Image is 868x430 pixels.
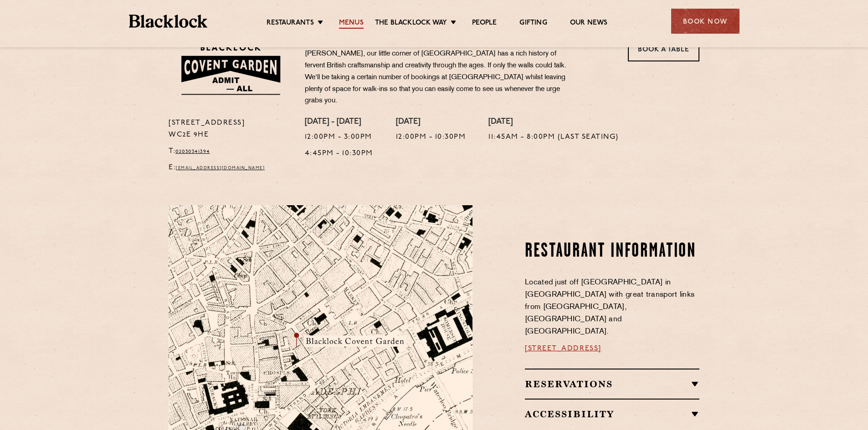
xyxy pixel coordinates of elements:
h4: [DATE] [488,117,619,127]
p: 4:45pm - 10:30pm [305,148,373,160]
a: Restaurants [267,19,314,29]
a: [EMAIL_ADDRESS][DOMAIN_NAME] [176,166,265,170]
a: People [472,19,497,29]
p: T: [169,146,291,157]
a: Our News [570,19,608,29]
img: BLA_1470_CoventGarden_Website_Solid.svg [169,36,291,102]
p: [STREET_ADDRESS] WC2E 9HE [169,117,291,141]
h2: Accessibility [525,409,699,420]
h2: Reservations [525,379,699,390]
h4: [DATE] [396,117,466,127]
a: Menus [339,19,364,29]
a: 02030341394 [175,149,210,154]
a: Gifting [519,19,547,29]
a: The Blacklock Way [375,19,447,29]
p: 12:00pm - 10:30pm [396,132,466,143]
div: Book Now [671,9,740,34]
a: Book a Table [628,36,699,61]
p: 11:45am - 8:00pm (Last Seating) [488,132,619,143]
h4: [DATE] - [DATE] [305,117,373,127]
p: 12:00pm - 3:00pm [305,132,373,143]
p: Whether it be King’s Coachmakers, or the publishing house that launched [PERSON_NAME], our little... [305,36,574,107]
a: [STREET_ADDRESS] [525,345,601,352]
span: Located just off [GEOGRAPHIC_DATA] in [GEOGRAPHIC_DATA] with great transport links from [GEOGRAPH... [525,279,694,335]
h2: Restaurant information [525,240,699,263]
img: BL_Textured_Logo-footer-cropped.svg [129,15,208,28]
p: E: [169,162,291,174]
